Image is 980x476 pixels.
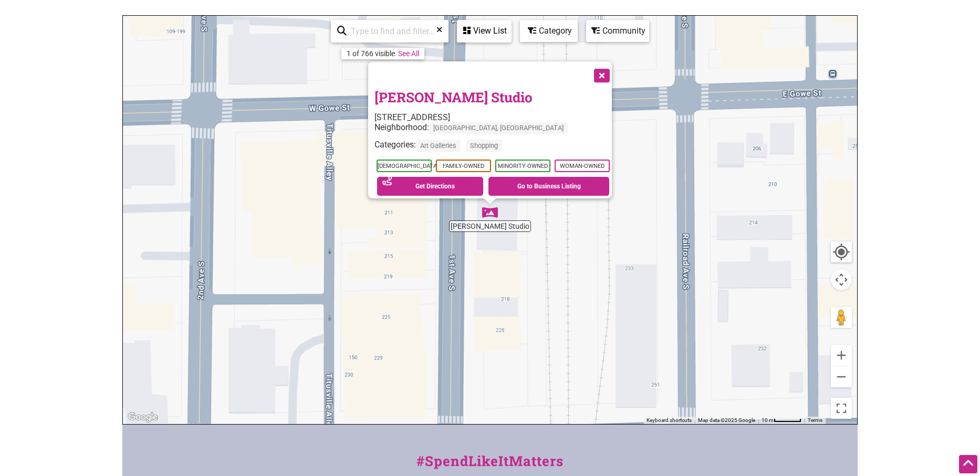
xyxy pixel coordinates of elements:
div: Neighborhood: [374,122,612,140]
span: [GEOGRAPHIC_DATA], [GEOGRAPHIC_DATA] [429,122,568,134]
div: 1 of 766 visible [347,49,395,58]
div: Rusty Raven Studio [482,204,498,220]
div: Category [521,21,577,41]
a: Go to Business Listing [488,177,609,196]
span: Art Galleries [416,140,461,152]
button: Map Scale: 10 m per 49 pixels [758,417,805,424]
div: View List [458,21,510,41]
button: Toggle fullscreen view [830,397,853,420]
img: Google [126,410,160,424]
div: Community [587,21,648,41]
div: Scroll Back to Top [959,455,977,473]
a: [PERSON_NAME] Studio [374,88,533,106]
span: 10 m [762,417,774,423]
div: Filter by Community [586,20,649,42]
div: Categories: [374,140,612,157]
button: Map camera controls [831,269,852,290]
button: Your Location [831,241,852,262]
span: [DEMOGRAPHIC_DATA]-Owned [377,160,432,172]
a: Terms (opens in new tab) [808,417,822,423]
a: See All [398,49,419,58]
button: Zoom out [831,366,852,387]
div: Type to search and filter [331,20,449,43]
button: Drag Pegman onto the map to open Street View [831,307,852,328]
span: Minority-Owned [495,160,550,172]
input: Type to find and filter... [347,21,442,41]
div: [STREET_ADDRESS] [374,112,612,122]
div: Filter by category [520,20,578,42]
span: Map data ©2025 Google [698,417,755,423]
button: Close [588,61,614,88]
div: See a list of the visible businesses [457,20,512,43]
span: Family-Owned [436,160,491,172]
button: Keyboard shortcuts [647,417,692,424]
span: Shopping [466,140,502,152]
span: Woman-Owned [555,160,610,172]
a: Open this area in Google Maps (opens a new window) [126,410,160,424]
a: Get Directions [377,177,483,196]
button: Zoom in [831,345,852,366]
